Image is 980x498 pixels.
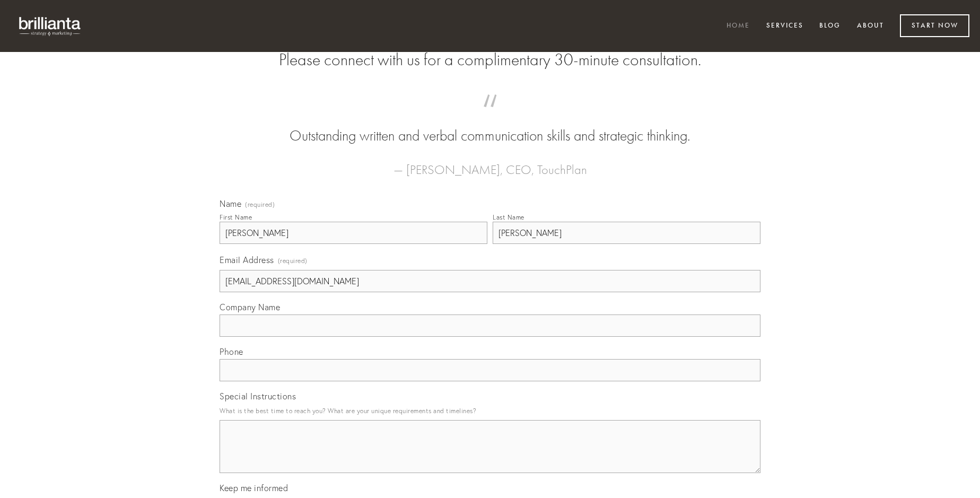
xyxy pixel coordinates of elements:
[245,202,275,208] span: (required)
[220,302,280,312] span: Company Name
[220,213,252,221] div: First Name
[278,254,308,268] span: (required)
[220,198,241,209] span: Name
[237,146,743,180] figcaption: — [PERSON_NAME], CEO, TouchPlan
[812,18,847,35] a: Blog
[720,18,757,35] a: Home
[220,404,760,418] p: What is the best time to reach you? What are your unique requirements and timelines?
[237,105,743,146] blockquote: Outstanding written and verbal communication skills and strategic thinking.
[759,18,810,35] a: Services
[220,483,288,493] span: Keep me informed
[900,14,969,37] a: Start Now
[220,391,296,401] span: Special Instructions
[220,346,243,357] span: Phone
[220,50,760,70] h2: Please connect with us for a complimentary 30-minute consultation.
[237,105,743,126] span: “
[11,11,90,41] img: brillianta - research, strategy, marketing
[220,255,274,265] span: Email Address
[493,213,524,221] div: Last Name
[850,18,891,35] a: About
